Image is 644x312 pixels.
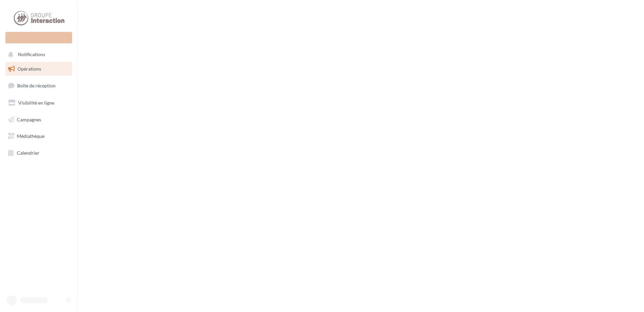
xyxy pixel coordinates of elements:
[4,146,73,160] a: Calendrier
[5,32,72,43] div: Nouvelle campagne
[4,96,73,110] a: Visibilité en ligne
[17,116,41,122] span: Campagnes
[4,78,73,93] a: Boîte de réception
[17,83,56,88] span: Boîte de réception
[17,150,39,156] span: Calendrier
[17,133,44,139] span: Médiathèque
[4,113,73,127] a: Campagnes
[18,52,45,57] span: Notifications
[4,129,73,143] a: Médiathèque
[4,62,73,76] a: Opérations
[18,66,41,72] span: Opérations
[18,100,54,106] span: Visibilité en ligne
